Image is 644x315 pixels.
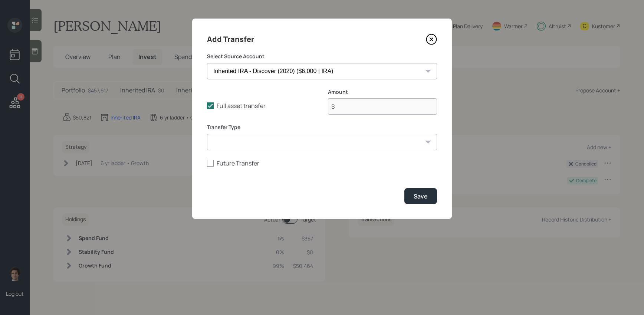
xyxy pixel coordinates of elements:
[207,33,254,45] h4: Add Transfer
[414,192,428,200] div: Save
[328,88,437,96] label: Amount
[207,159,437,167] label: Future Transfer
[404,188,437,204] button: Save
[207,124,437,131] label: Transfer Type
[207,53,437,60] label: Select Source Account
[207,102,316,110] label: Full asset transfer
